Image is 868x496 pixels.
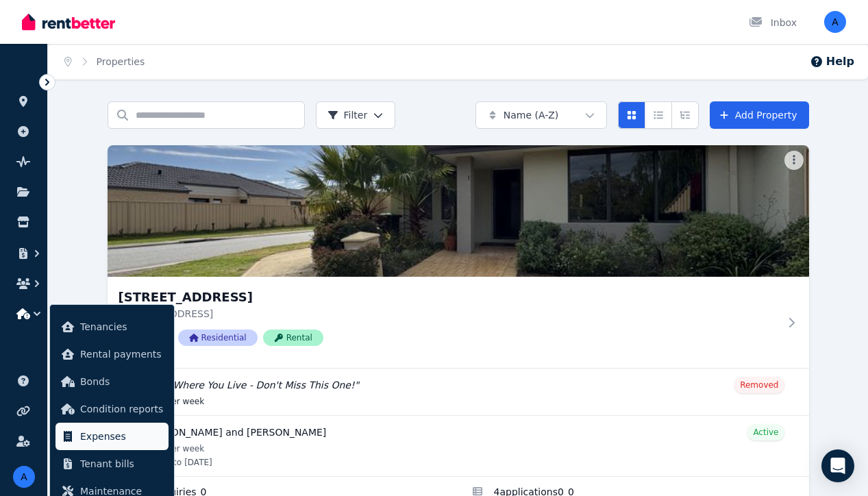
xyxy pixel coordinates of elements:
button: Name (A-Z) [475,101,607,129]
span: Residential [178,330,258,346]
div: View options [618,101,699,129]
button: Help [810,53,854,70]
span: Tenancies [80,319,163,335]
a: 1 Bannerdale Rd, Baldivis[STREET_ADDRESS][STREET_ADDRESS]PID 396125ResidentialRental [108,145,809,368]
span: Rental [263,330,323,346]
span: Bonds [80,373,163,390]
span: Filter [327,108,368,122]
a: Tenant bills [55,450,169,478]
a: Tenancies [55,313,169,340]
button: Filter [316,101,396,129]
div: Open Intercom Messenger [821,449,854,482]
img: amanpuneetgrewal@gmail.com [824,11,846,33]
a: Rental payments [55,340,169,368]
span: Tenant bills [80,456,163,472]
button: Expanded list view [671,101,699,129]
span: Expenses [80,428,163,445]
span: Rental payments [80,346,163,362]
span: Condition reports [80,401,163,417]
a: Bonds [55,368,169,395]
h3: [STREET_ADDRESS] [119,288,779,307]
button: Card view [618,101,645,129]
img: amanpuneetgrewal@gmail.com [13,466,35,488]
img: 1 Bannerdale Rd, Baldivis [108,145,809,277]
a: Add Property [710,101,809,129]
button: More options [784,151,804,170]
span: Name (A-Z) [504,108,559,122]
p: [STREET_ADDRESS] [119,307,779,321]
a: View details for Irene and Crispen Chikengezha [108,416,809,476]
button: Compact list view [645,101,672,129]
a: Edit listing: Love Where You Live - Don't Miss This One! [108,369,809,415]
a: Properties [97,56,145,67]
nav: Breadcrumb [48,44,161,79]
a: Expenses [55,423,169,450]
a: Condition reports [55,395,169,423]
div: Inbox [749,16,797,29]
img: RentBetter [22,12,115,32]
